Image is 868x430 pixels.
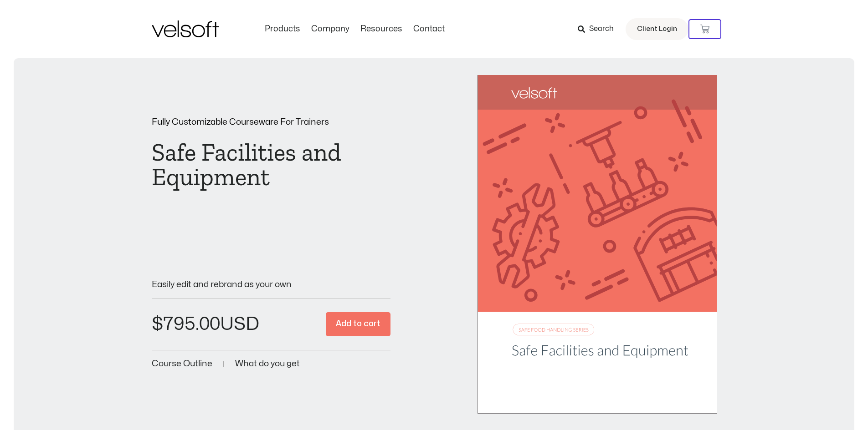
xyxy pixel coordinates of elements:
[578,21,620,37] a: Search
[355,24,408,34] a: ResourcesMenu Toggle
[152,280,391,289] p: Easily edit and rebrand as your own
[326,312,390,336] button: Add to cart
[637,23,677,35] span: Client Login
[152,315,220,333] bdi: 795.00
[152,118,391,126] p: Fully Customizable Courseware For Trainers
[626,18,688,40] a: Client Login
[235,359,300,368] a: What do you get
[589,23,614,35] span: Search
[152,20,219,37] img: Velsoft Training Materials
[408,24,450,34] a: ContactMenu Toggle
[259,24,306,34] a: ProductsMenu Toggle
[306,24,355,34] a: CompanyMenu Toggle
[152,315,163,333] span: $
[152,140,391,189] h1: Safe Facilities and Equipment
[152,359,212,368] a: Course Outline
[259,24,450,34] nav: Menu
[478,75,717,414] img: Second Product Image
